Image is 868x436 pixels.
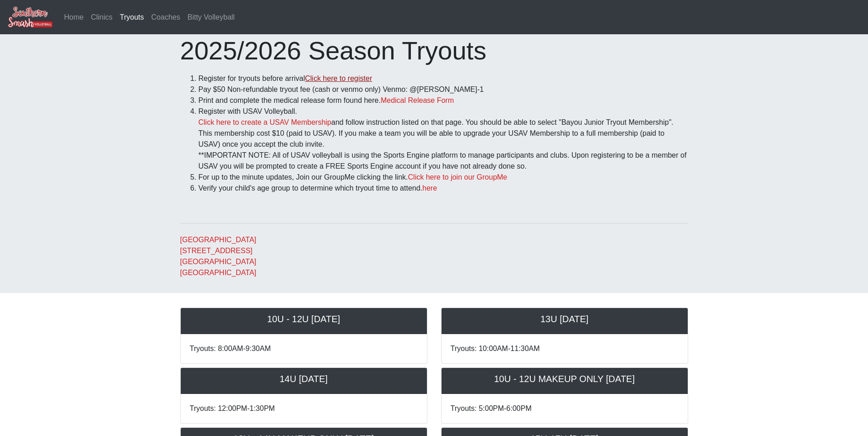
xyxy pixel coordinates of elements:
[190,314,418,324] h5: 10U - 12U [DATE]
[199,118,331,126] a: Click here to create a USAV Membership
[116,8,148,27] a: Tryouts
[199,73,688,84] li: Register for tryouts before arrival
[422,184,437,192] a: here
[190,343,418,354] p: Tryouts: 8:00AM-9:30AM
[180,35,688,66] h1: 2025/2026 Season Tryouts
[199,172,688,183] li: For up to the minute updates, Join our GroupMe clicking the link.
[60,8,87,27] a: Home
[381,96,454,104] a: Medical Release Form
[148,8,184,27] a: Coaches
[7,6,53,28] img: Southern Smash Volleyball
[190,373,418,384] h5: 14U [DATE]
[451,343,679,354] p: Tryouts: 10:00AM-11:30AM
[451,314,679,324] h5: 13U [DATE]
[180,236,257,276] a: [GEOGRAPHIC_DATA][STREET_ADDRESS][GEOGRAPHIC_DATA][GEOGRAPHIC_DATA]
[199,183,688,194] li: Verify your child's age group to determine which tryout time to attend.
[408,173,507,181] a: Click here to join our GroupMe
[199,106,688,172] li: Register with USAV Volleyball. and follow instruction listed on that page. You should be able to ...
[305,74,372,82] a: Click here to register
[190,403,418,414] p: Tryouts: 12:00PM-1:30PM
[87,8,116,27] a: Clinics
[451,373,679,384] h5: 10U - 12U MAKEUP ONLY [DATE]
[184,8,238,27] a: Bitty Volleyball
[451,403,679,414] p: Tryouts: 5:00PM-6:00PM
[199,84,688,95] li: Pay $50 Non-refundable tryout fee (cash or venmo only) Venmo: @[PERSON_NAME]-1
[199,95,688,106] li: Print and complete the medical release form found here.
